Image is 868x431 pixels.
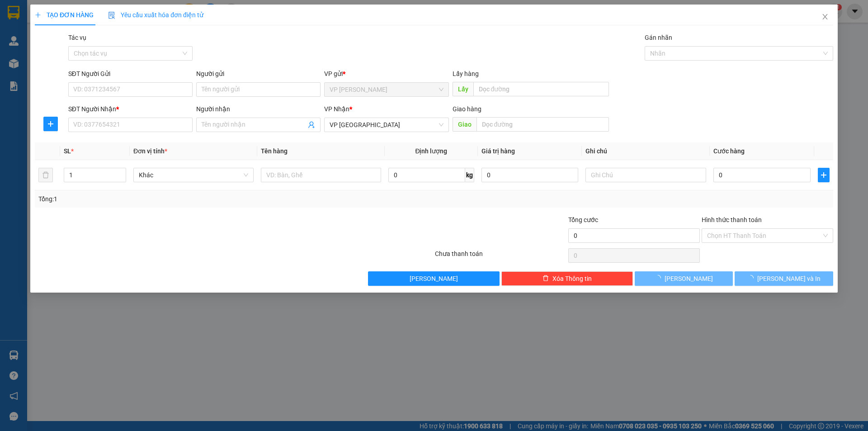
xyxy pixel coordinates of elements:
[415,147,448,155] span: Định lượng
[481,168,579,182] input: 0
[582,142,710,160] th: Ghi chú
[38,194,335,204] div: Tổng: 1
[481,147,515,155] span: Giá trị hàng
[133,147,167,155] span: Đơn vị tính
[757,274,821,284] span: [PERSON_NAME] và In
[68,104,193,114] div: SĐT Người Nhận
[453,117,476,132] span: Giao
[635,271,733,286] button: [PERSON_NAME]
[542,275,549,282] span: delete
[108,11,203,19] span: Yêu cầu xuất hóa đơn điện tử
[713,147,745,155] span: Cước hàng
[68,69,193,79] div: SĐT Người Gửi
[453,70,479,77] span: Lấy hàng
[473,82,609,96] input: Dọc đường
[552,274,592,284] span: Xóa Thông tin
[44,120,57,128] span: plus
[139,168,248,182] span: Khác
[818,168,830,182] button: plus
[325,69,449,79] div: VP gửi
[735,271,833,286] button: [PERSON_NAME] và In
[261,147,288,155] span: Tên hàng
[261,168,381,182] input: VD: Bàn, Ghế
[43,117,58,131] button: plus
[368,271,500,286] button: [PERSON_NAME]
[325,105,350,113] span: VP Nhận
[586,168,706,182] input: Ghi Chú
[64,147,71,155] span: SL
[410,274,458,284] span: [PERSON_NAME]
[645,34,672,41] label: Gán nhãn
[818,171,829,179] span: plus
[108,12,115,19] img: icon
[35,11,94,19] span: TẠO ĐƠN HÀNG
[434,249,567,265] div: Chưa thanh toán
[330,83,443,96] span: VP MỘC CHÂU
[812,5,838,30] button: Close
[38,168,53,182] button: delete
[196,69,321,79] div: Người gửi
[330,118,443,132] span: VP HÀ NỘI
[568,216,598,223] span: Tổng cước
[453,105,481,113] span: Giao hàng
[747,275,757,281] span: loading
[465,168,474,182] span: kg
[308,121,316,128] span: user-add
[68,34,86,41] label: Tác vụ
[655,275,665,281] span: loading
[665,274,713,284] span: [PERSON_NAME]
[702,216,762,223] label: Hình thức thanh toán
[821,13,829,20] span: close
[35,12,41,18] span: plus
[453,82,473,96] span: Lấy
[196,104,321,114] div: Người nhận
[476,117,609,132] input: Dọc đường
[502,271,633,286] button: deleteXóa Thông tin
